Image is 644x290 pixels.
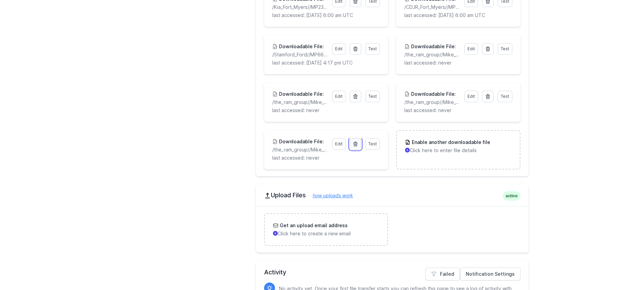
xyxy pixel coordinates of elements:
p: last accessed: never [404,107,512,114]
h3: Downloadable File: [410,91,456,97]
span: Test [501,94,509,99]
p: Click here to create a new email [273,230,379,237]
p: /the_ram_group//Mike_Camlin_Hyundai.csv [272,99,328,106]
a: Test [498,91,512,102]
p: /the_ram_group//Mike_Camlin_Hyundai.csv [272,146,328,153]
a: Test [498,43,512,55]
a: Test [365,91,380,102]
a: Enable another downloadable file Click here to enter file details [397,131,519,162]
h3: Downloadable File: [278,138,324,145]
span: Test [368,46,377,51]
a: Edit [332,138,346,150]
a: Notification Settings [460,268,520,280]
p: Click here to enter file details [405,147,511,154]
a: Edit [464,91,478,102]
a: Edit [332,43,346,55]
p: /the_ram_group//Mike_Camlin_Hyundai.csv [404,51,460,58]
p: last accessed: [DATE] 6:00 am UTC [272,12,380,19]
a: how uploads work [306,193,353,198]
h3: Downloadable File: [410,43,456,50]
h3: Downloadable File: [278,91,324,97]
p: /CDJR_Fort_Myers//MP11047.csv [404,4,460,11]
span: Test [368,94,377,99]
span: Test [368,141,377,146]
p: /the_ram_group//Mike_Camlin_Hyundai.csv [404,99,460,106]
a: Test [365,43,380,55]
h2: Upload Files [264,191,520,199]
p: last accessed: never [272,107,380,114]
a: Edit [332,91,346,102]
h3: Enable another downloadable file [410,139,490,146]
iframe: Drift Widget Chat Controller [610,256,636,282]
h3: Downloadable File: [278,43,324,50]
a: Failed [425,268,460,280]
p: /Kia_Fort_Myers//MP23808.csv [272,4,328,11]
a: Get an upload email address Click here to create a new email [265,214,387,245]
span: Test [501,46,509,51]
h3: Get an upload email address [278,222,348,229]
p: last accessed: [DATE] 6:00 am UTC [404,12,512,19]
a: Edit [464,43,478,55]
p: last accessed: [DATE] 4:17 pm UTC [272,59,380,66]
h2: Activity [264,268,520,277]
a: Test [365,138,380,150]
span: active [503,191,520,201]
p: /Stamford_Ford//MP6607.csv [272,51,328,58]
p: last accessed: never [404,59,512,66]
p: last accessed: never [272,155,380,161]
